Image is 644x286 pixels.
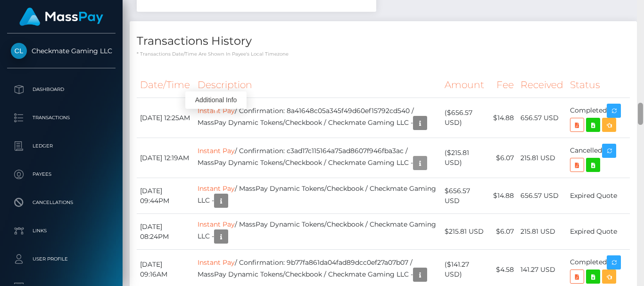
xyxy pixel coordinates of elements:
[11,82,112,97] p: Dashboard
[567,178,630,214] td: Expired Quote
[441,214,490,250] td: $215.81 USD
[7,191,116,214] a: Cancellations
[441,178,490,214] td: $656.57 USD
[198,258,235,267] a: Instant Pay
[7,78,116,101] a: Dashboard
[7,163,116,186] a: Payees
[490,138,517,178] td: $6.07
[137,138,194,178] td: [DATE] 12:19AM
[198,184,235,193] a: Instant Pay
[517,138,567,178] td: 215.81 USD
[490,72,517,98] th: Fee
[517,72,567,98] th: Received
[137,50,630,57] p: * Transactions date/time are shown in payee's local timezone
[441,72,490,98] th: Amount
[517,214,567,250] td: 215.81 USD
[11,252,112,266] p: User Profile
[137,33,630,49] h4: Transactions History
[517,98,567,138] td: 656.57 USD
[567,138,630,178] td: Cancelled
[137,178,194,214] td: [DATE] 09:44PM
[11,43,27,59] img: Checkmate Gaming LLC
[198,220,235,229] a: Instant Pay
[194,98,441,138] td: / Confirmation: 8a41648c05a345f49d60ef15792cd540 / MassPay Dynamic Tokens/Checkbook / Checkmate G...
[517,178,567,214] td: 656.57 USD
[198,106,235,115] a: Instant Pay
[137,98,194,138] td: [DATE] 12:25AM
[567,214,630,250] td: Expired Quote
[194,138,441,178] td: / Confirmation: c3ad17c115164a75ad8607f946fba3ac / MassPay Dynamic Tokens/Checkbook / Checkmate G...
[11,139,112,153] p: Ledger
[198,147,235,155] a: Instant Pay
[567,72,630,98] th: Status
[490,98,517,138] td: $14.88
[7,219,116,243] a: Links
[490,178,517,214] td: $14.88
[7,247,116,271] a: User Profile
[137,72,194,98] th: Date/Time
[441,98,490,138] td: ($656.57 USD)
[490,214,517,250] td: $6.07
[11,111,112,125] p: Transactions
[194,214,441,250] td: / MassPay Dynamic Tokens/Checkbook / Checkmate Gaming LLC -
[7,134,116,158] a: Ledger
[7,106,116,130] a: Transactions
[19,8,103,26] img: MassPay Logo
[194,72,441,98] th: Description
[11,167,112,181] p: Payees
[441,138,490,178] td: ($215.81 USD)
[11,224,112,238] p: Links
[137,214,194,250] td: [DATE] 08:24PM
[11,196,112,210] p: Cancellations
[7,47,116,55] span: Checkmate Gaming LLC
[194,178,441,214] td: / MassPay Dynamic Tokens/Checkbook / Checkmate Gaming LLC -
[567,98,630,138] td: Completed
[185,91,247,109] div: Additional Info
